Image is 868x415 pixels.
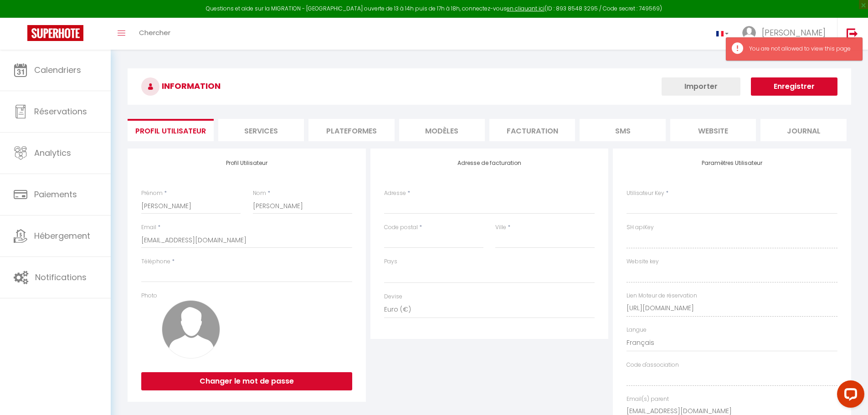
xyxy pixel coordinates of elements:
a: Chercher [132,18,177,50]
h3: INFORMATION [128,68,851,105]
li: website [670,119,756,141]
li: Journal [760,119,846,141]
iframe: LiveChat chat widget [830,377,868,415]
li: Services [218,119,304,141]
span: Chercher [139,28,170,37]
img: Super Booking [27,25,83,41]
li: Facturation [489,119,575,141]
a: ... [PERSON_NAME] [735,18,837,50]
label: Adresse [384,189,406,198]
label: Code d'association [627,361,679,369]
li: Profil Utilisateur [128,119,213,141]
span: Paiements [34,189,77,200]
label: Photo [141,292,157,300]
div: You are not allowed to view this page [749,45,853,53]
span: Calendriers [34,64,81,76]
label: Devise [384,292,402,301]
h4: Adresse de facturation [384,160,595,166]
li: Plateformes [308,119,394,141]
img: avatar.png [162,300,220,359]
label: Email(s) parent [627,395,669,404]
button: Changer le mot de passe [141,372,352,390]
label: SH apiKey [627,223,654,232]
h4: Profil Utilisateur [141,160,352,166]
label: Lien Moteur de réservation [627,292,697,300]
span: Analytics [34,147,71,159]
button: Importer [662,77,740,96]
label: Téléphone [141,257,170,266]
label: Website key [627,257,659,266]
li: SMS [580,119,665,141]
li: MODÈLES [399,119,485,141]
label: Utilisateur Key [627,189,664,198]
label: Ville [495,223,506,232]
button: Enregistrer [751,77,837,96]
label: Code postal [384,223,418,232]
label: Nom [253,189,266,198]
label: Langue [627,326,647,334]
img: ... [742,26,756,40]
label: Prénom [141,189,163,198]
span: Notifications [35,272,87,283]
label: Pays [384,257,397,266]
span: [PERSON_NAME] [762,27,826,38]
span: Réservations [34,106,87,117]
a: en cliquant ici [507,5,544,12]
label: Email [141,223,156,232]
img: logout [847,28,858,39]
span: Hébergement [34,230,90,241]
h4: Paramètres Utilisateur [627,160,837,166]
